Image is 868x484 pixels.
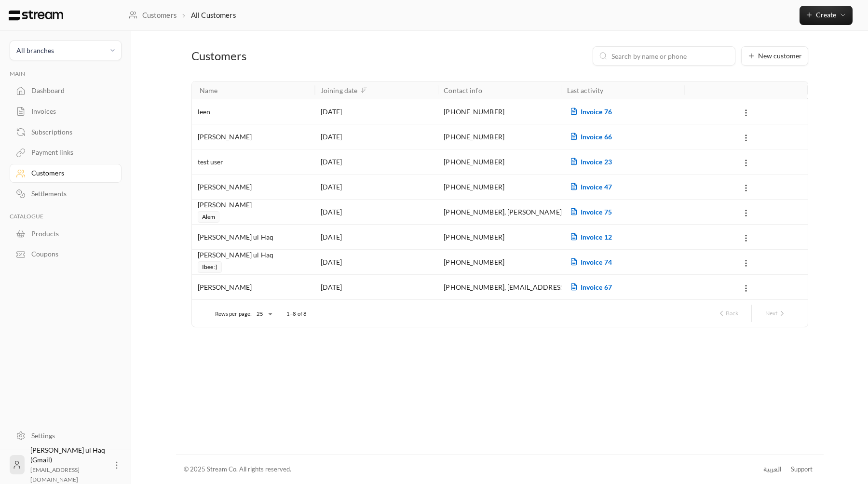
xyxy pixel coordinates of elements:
div: Settlements [31,189,109,199]
a: Customers [10,164,122,183]
div: [DATE] [321,175,432,199]
a: Invoices [10,102,122,121]
span: Invoice 12 [567,233,612,241]
span: Invoice 67 [567,283,612,291]
div: العربية [763,465,781,474]
div: test user [198,149,309,174]
button: Create [800,6,853,25]
div: Coupons [31,249,109,259]
nav: breadcrumb [129,10,236,20]
div: [PHONE_NUMBER] [444,250,555,274]
div: [PHONE_NUMBER] [444,124,555,149]
div: [PERSON_NAME] ul Haq (Gmail) [30,445,106,484]
span: Invoice 76 [567,108,612,116]
div: [DATE] [321,124,432,149]
button: New customer [741,46,808,66]
span: New customer [758,53,802,59]
p: Rows per page: [215,310,252,318]
div: leen [198,99,309,124]
img: Logo [8,10,64,21]
div: Subscriptions [31,127,109,137]
div: [DATE] [321,200,432,224]
div: [DATE] [321,225,432,249]
a: Dashboard [10,81,122,100]
div: [PHONE_NUMBER] [444,225,555,249]
div: Products [31,229,109,239]
p: All Customers [191,10,236,20]
div: [PERSON_NAME] [198,275,309,299]
div: [PERSON_NAME] [198,200,309,210]
button: All branches [10,40,122,60]
span: Alem [198,211,220,223]
div: Contact info [444,86,482,94]
span: Invoice 74 [567,258,612,266]
span: Ibee :) [198,261,222,273]
span: Create [816,11,836,19]
div: Customers [191,48,391,64]
div: [DATE] [321,149,432,174]
div: 25 [252,308,275,320]
div: Dashboard [31,86,109,95]
div: [PERSON_NAME] [198,175,309,199]
div: [PHONE_NUMBER] , [EMAIL_ADDRESS][DOMAIN_NAME] [444,275,555,299]
p: CATALOGUE [10,213,122,220]
p: MAIN [10,70,122,78]
div: All branches [16,45,54,55]
span: Invoice 75 [567,208,612,216]
div: [PERSON_NAME] ul Haq [198,250,309,260]
div: [PERSON_NAME] [198,124,309,149]
p: 1–8 of 8 [286,310,307,318]
span: Invoice 47 [567,183,612,191]
div: Name [200,86,218,94]
div: Last activity [567,86,604,94]
a: Products [10,224,122,243]
div: [PHONE_NUMBER] [444,149,555,174]
a: Settings [10,426,122,445]
span: [EMAIL_ADDRESS][DOMAIN_NAME] [30,466,80,483]
span: Invoice 23 [567,158,612,166]
div: Payment links [31,148,109,157]
div: [PHONE_NUMBER] [444,99,555,124]
a: Support [787,461,815,478]
a: Customers [129,10,176,20]
a: Settlements [10,185,122,203]
a: Subscriptions [10,122,122,141]
div: [PHONE_NUMBER] , [PERSON_NAME][EMAIL_ADDRESS][DOMAIN_NAME] [444,200,555,224]
div: © 2025 Stream Co. All rights reserved. [184,465,291,474]
button: Sort [358,84,370,96]
div: [PERSON_NAME] ul Haq [198,225,309,249]
div: Joining date [321,86,357,94]
div: [PHONE_NUMBER] [444,175,555,199]
a: Payment links [10,143,122,162]
div: [DATE] [321,275,432,299]
div: Settings [31,431,109,441]
a: Coupons [10,245,122,264]
div: [DATE] [321,250,432,274]
input: Search by name or phone [611,51,729,61]
span: Invoice 66 [567,133,612,141]
div: [DATE] [321,99,432,124]
div: Invoices [31,107,109,116]
div: Customers [31,168,109,178]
